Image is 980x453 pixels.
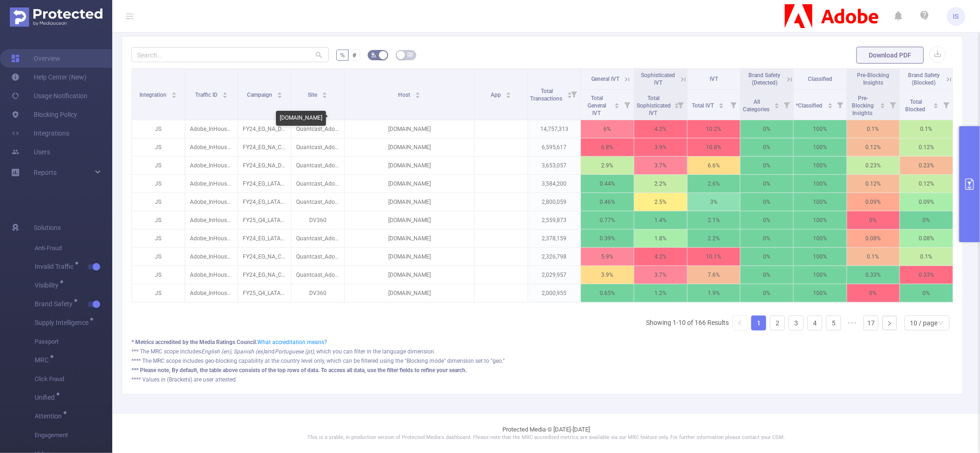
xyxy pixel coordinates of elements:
[834,90,847,120] i: Filter menu
[352,51,356,59] span: #
[688,284,740,302] p: 1.9%
[185,248,238,266] p: Adobe_InHouse [13539]
[171,91,177,96] div: Sort
[581,211,634,229] p: 0.77%
[826,316,841,331] li: 5
[528,230,581,247] p: 2,378,159
[345,248,474,266] p: [DOMAIN_NAME]
[847,230,900,247] p: 0.08%
[131,357,953,365] div: **** The MRC scope includes geo-blocking capability at the country level only, which can be filte...
[748,72,780,86] span: Brand Safety (Detected)
[528,120,581,138] p: 14,757,313
[828,105,833,108] i: icon: caret-down
[796,102,824,109] span: *Classified
[688,193,740,211] p: 3%
[710,76,718,82] span: IVT
[35,263,77,270] span: Invalid Traffic
[172,94,177,97] i: icon: caret-down
[222,94,227,97] i: icon: caret-down
[794,248,847,266] p: 100%
[674,90,687,120] i: Filter menu
[35,394,58,401] span: Unified
[185,157,238,174] p: Adobe_InHouse [13539]
[634,248,687,266] p: 4.2%
[740,211,793,229] p: 0%
[727,90,740,120] i: Filter menu
[828,101,833,107] div: Sort
[136,434,957,442] p: This is a stable, in production version of Protected Media's dashboard. Please note that the MRC ...
[794,138,847,156] p: 100%
[886,90,900,120] i: Filter menu
[794,193,847,211] p: 100%
[415,91,421,93] i: icon: caret-up
[940,90,953,120] i: Filter menu
[614,101,619,104] i: icon: caret-up
[132,138,185,156] p: JS
[195,92,219,98] span: Traffic ID
[567,69,581,120] i: Filter menu
[277,94,282,97] i: icon: caret-down
[257,339,327,345] a: What accreditation means?
[345,284,474,302] p: [DOMAIN_NAME]
[35,357,52,363] span: MRC
[887,321,893,326] i: icon: right
[933,101,939,107] div: Sort
[345,175,474,193] p: [DOMAIN_NAME]
[528,138,581,156] p: 6,595,617
[900,193,953,211] p: 0.09%
[847,266,900,284] p: 0.33%
[34,218,61,237] span: Solutions
[938,320,944,327] i: icon: down
[291,266,344,284] p: Quantcast_AdobeDyn
[581,248,634,266] p: 5.9%
[322,91,327,96] div: Sort
[719,101,724,107] div: Sort
[743,99,771,113] span: All Categories
[345,120,474,138] p: [DOMAIN_NAME]
[11,143,50,161] a: Users
[740,157,793,174] p: 0%
[688,175,740,193] p: 2.6%
[528,211,581,229] p: 2,559,873
[185,230,238,247] p: Adobe_InHouse [13539]
[794,284,847,302] p: 100%
[775,101,780,104] i: icon: caret-up
[131,375,953,384] div: **** Values in (Brackets) are user attested
[733,316,748,331] li: Previous Page
[238,230,291,247] p: FY24_EG_LATAM_DocumentCloud_Acrobat_Acquisition [225293]
[774,101,780,107] div: Sort
[794,266,847,284] p: 100%
[132,193,185,211] p: JS
[185,175,238,193] p: Adobe_InHouse [13539]
[847,248,900,266] p: 0.1%
[528,266,581,284] p: 2,029,957
[308,92,319,98] span: Site
[506,91,511,93] i: icon: caret-up
[528,248,581,266] p: 2,326,798
[827,316,841,330] a: 5
[581,120,634,138] p: 6%
[291,157,344,174] p: Quantcast_AdobeDyn
[808,76,832,82] span: Classified
[789,316,803,330] a: 3
[634,193,687,211] p: 2.5%
[238,138,291,156] p: FY24_EG_NA_Creative_CCM_Acquisition_Buy [225725]
[291,230,344,247] p: Quantcast_AdobeDyn
[847,175,900,193] p: 0.12%
[880,101,886,104] i: icon: caret-up
[641,72,675,86] span: Sophisticated IVT
[345,230,474,247] p: [DOMAIN_NAME]
[900,175,953,193] p: 0.12%
[132,157,185,174] p: JS
[740,120,793,138] p: 0%
[752,316,766,330] a: 1
[737,320,743,326] i: icon: left
[688,230,740,247] p: 2.2%
[185,284,238,302] p: Adobe_InHouse [13539]
[634,284,687,302] p: 1.2%
[238,120,291,138] p: FY24_EG_NA_DocumentCloud_Acrobat_Acquisition [225291]
[291,211,344,229] p: DV360
[415,94,421,97] i: icon: caret-down
[740,193,793,211] p: 0%
[35,301,76,307] span: Brand Safety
